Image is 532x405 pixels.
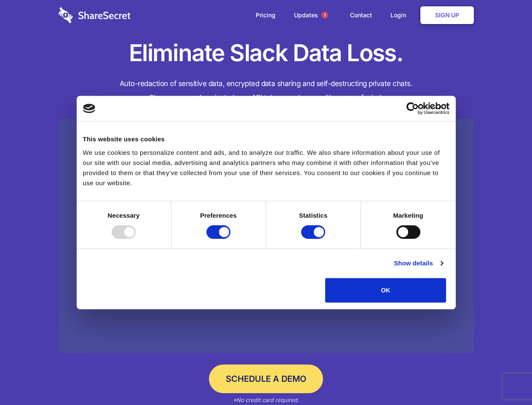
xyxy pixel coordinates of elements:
a: Usercentrics Cookiebot - opens in a new window [376,102,449,115]
a: Pricing [247,2,284,28]
button: OK [325,278,446,302]
span: 1 [321,12,328,19]
a: Wistia video thumbnail [59,119,474,353]
strong: Preferences [200,212,237,219]
em: *No credit card required. [233,397,299,403]
div: We use cookies to personalize content and ads, and to analyze our traffic. We also share informat... [83,148,449,188]
a: Contact [342,2,380,28]
a: Login [382,2,419,28]
a: Sign Up [420,6,474,24]
div: This website uses cookies [83,134,449,144]
a: Show details [394,258,443,268]
h4: Auto-redaction of sensitive data, encrypted data sharing and self-destructing private chats. Shar... [59,77,474,105]
img: logo [83,104,96,113]
h1: Eliminate Slack Data Loss. [59,38,474,68]
strong: Statistics [299,212,328,219]
strong: Necessary [108,212,140,219]
a: Schedule a Demo [209,364,323,393]
strong: Marketing [393,212,423,219]
img: logo-wordmark-white-trans-d4663122ce5f474addd5e946df7df03e33cb6a1c49d2221995e7729f52c070b2.svg [59,7,131,23]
